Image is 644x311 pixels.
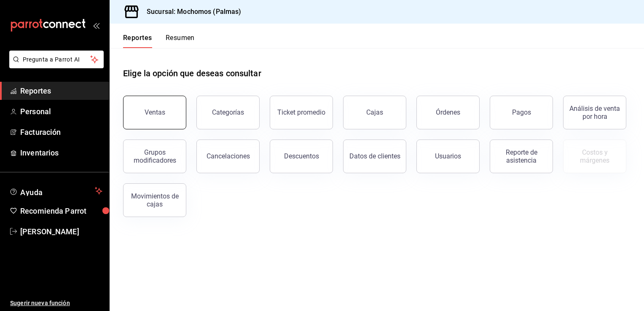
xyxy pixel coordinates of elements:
button: Órdenes [416,96,480,129]
div: Movimientos de cajas [129,192,181,208]
button: Contrata inventarios para ver este reporte [563,139,626,173]
span: Sugerir nueva función [10,299,102,308]
button: Usuarios [416,139,480,173]
button: Movimientos de cajas [123,183,186,217]
a: Cajas [343,96,406,129]
button: Ventas [123,96,186,129]
div: Pagos [512,108,531,116]
button: Descuentos [270,139,333,173]
button: Reporte de asistencia [490,139,553,173]
div: Categorías [212,108,244,116]
button: Ticket promedio [270,96,333,129]
span: Inventarios [20,147,102,158]
div: navigation tabs [123,34,195,48]
div: Ventas [145,108,165,116]
h1: Elige la opción que deseas consultar [123,67,261,80]
button: Resumen [166,34,195,48]
div: Reporte de asistencia [495,148,547,164]
div: Usuarios [435,152,461,160]
button: Datos de clientes [343,139,406,173]
div: Ticket promedio [277,108,325,116]
button: Análisis de venta por hora [563,96,626,129]
button: Grupos modificadores [123,139,186,173]
div: Costos y márgenes [569,148,621,164]
span: Ayuda [20,186,91,196]
span: Reportes [20,85,102,97]
div: Descuentos [284,152,319,160]
button: Cancelaciones [196,139,260,173]
a: Pregunta a Parrot AI [6,61,104,70]
button: Pagos [490,96,553,129]
div: Órdenes [436,108,460,116]
div: Cancelaciones [207,152,250,160]
span: Recomienda Parrot [20,205,102,217]
div: Grupos modificadores [129,148,181,164]
button: open_drawer_menu [93,22,99,29]
span: [PERSON_NAME] [20,226,102,237]
div: Análisis de venta por hora [569,105,621,121]
button: Categorías [196,96,260,129]
div: Cajas [366,107,384,118]
span: Pregunta a Parrot AI [23,55,91,64]
div: Datos de clientes [349,152,400,160]
span: Personal [20,106,102,117]
h3: Sucursal: Mochomos (Palmas) [140,7,241,17]
button: Reportes [123,34,152,48]
span: Facturación [20,126,102,138]
button: Pregunta a Parrot AI [9,51,104,68]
